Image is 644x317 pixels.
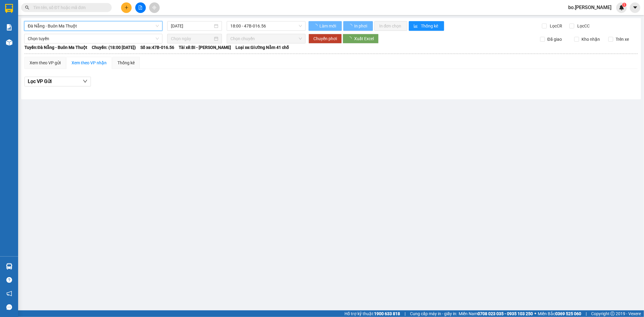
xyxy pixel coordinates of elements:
span: Miền Bắc [538,310,581,317]
span: | [405,310,405,317]
span: ⚪️ [534,312,536,315]
span: question-circle [6,277,12,283]
span: loading [348,24,353,28]
span: copyright [610,312,615,316]
span: caret-down [633,5,638,10]
span: | [586,310,587,317]
span: Chuyến: (18:00 [DATE]) [92,44,136,51]
span: Trên xe [613,36,631,43]
span: Miền Nam [459,310,533,317]
span: In phơi [354,23,368,29]
span: bar-chart [414,24,419,29]
div: Xem theo VP gửi [30,59,61,66]
span: Số xe: 47B-016.56 [140,44,174,51]
strong: 1900 633 818 [374,311,400,316]
input: 14/08/2025 [171,23,213,29]
span: bo.[PERSON_NAME] [563,4,616,11]
span: Đà Nẵng - Buôn Ma Thuột [28,21,159,30]
span: search [25,5,29,10]
span: 18:00 - 47B-016.56 [230,21,302,30]
span: Hỗ trợ kỹ thuật: [344,310,400,317]
button: Chuyển phơi [309,34,342,43]
span: Thống kê [421,23,439,29]
button: file-add [135,2,146,13]
span: 1 [623,3,625,7]
span: Lọc VP Gửi [28,78,52,85]
span: aim [152,5,156,10]
input: Tìm tên, số ĐT hoặc mã đơn [33,4,104,11]
button: In đơn chọn [374,21,407,31]
span: Cung cấp máy in - giấy in: [410,310,457,317]
img: warehouse-icon [6,263,12,270]
strong: 0369 525 060 [555,311,581,316]
img: icon-new-feature [619,5,624,10]
span: Lọc CR [548,23,563,29]
span: Đã giao [545,36,564,43]
div: Thống kê [117,59,135,66]
span: Chọn tuyến [28,34,159,43]
span: notification [6,291,12,296]
input: Chọn ngày [171,35,213,42]
span: message [6,304,12,310]
button: bar-chartThống kê [409,21,444,31]
span: Loại xe: Giường Nằm 41 chỗ [235,44,289,51]
span: plus [124,5,129,10]
span: loading [313,24,319,28]
div: Xem theo VP nhận [72,59,107,66]
img: logo-vxr [5,4,13,13]
button: In phơi [343,21,373,31]
span: Tài xế: BI - [PERSON_NAME] [179,44,231,51]
span: Làm mới [319,23,337,29]
span: Lọc CC [575,23,591,29]
span: Chọn chuyến [230,34,302,43]
img: solution-icon [6,24,12,30]
button: caret-down [630,2,640,13]
button: Xuất Excel [343,34,379,43]
span: Kho nhận [579,36,602,43]
sup: 1 [622,3,626,7]
b: Tuyến: Đà Nẵng - Buôn Ma Thuột [24,45,87,50]
button: aim [149,2,160,13]
button: Làm mới [309,21,342,31]
strong: 0708 023 035 - 0935 103 250 [478,311,533,316]
span: down [83,79,88,84]
span: file-add [138,5,143,10]
button: Lọc VP Gửi [24,77,91,86]
button: plus [121,2,132,13]
img: warehouse-icon [6,39,12,46]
